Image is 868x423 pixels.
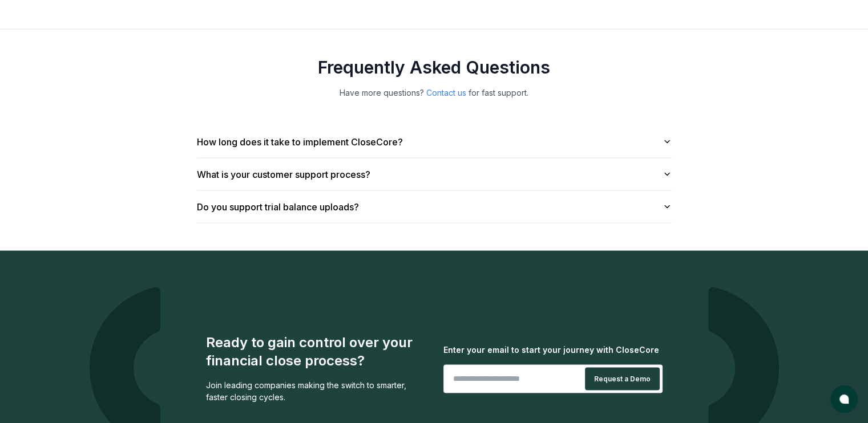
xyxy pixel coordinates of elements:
button: atlas-launcher [830,385,858,413]
p: Have more questions? for fast support. [243,87,626,99]
button: Do you support trial balance uploads? [197,191,672,223]
div: Join leading companies making the switch to smarter, faster closing cycles. [206,379,425,403]
button: What is your customer support process? [197,158,672,190]
div: Enter your email to start your journey with CloseCore [443,344,663,356]
button: Contact us [426,87,466,99]
button: Request a Demo [585,368,660,391]
h2: Frequently Asked Questions [197,57,672,78]
div: Ready to gain control over your financial close process? [206,333,425,370]
button: How long does it take to implement CloseCore? [197,126,672,158]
